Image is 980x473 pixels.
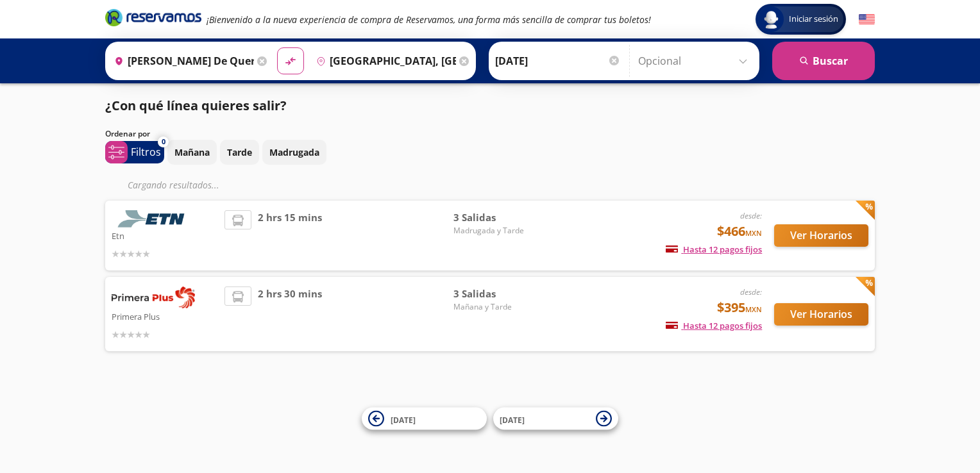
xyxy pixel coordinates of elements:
p: ¿Con qué línea quieres salir? [105,96,287,115]
img: Primera Plus [112,286,195,308]
span: 3 Salidas [453,286,543,301]
a: Brand Logo [105,8,201,31]
span: Mañana y Tarde [453,301,543,313]
span: 2 hrs 30 mins [258,286,322,342]
p: Tarde [227,145,252,159]
button: English [859,12,875,28]
em: ¡Bienvenido a la nueva experiencia de compra de Reservamos, una forma más sencilla de comprar tus... [207,13,651,26]
button: Buscar [772,42,875,80]
i: Brand Logo [105,8,201,27]
span: 2 hrs 15 mins [258,210,322,261]
p: Primera Plus [112,308,218,324]
small: MXN [745,228,762,238]
button: Madrugada [262,140,326,165]
span: [DATE] [391,414,416,425]
p: Ordenar por [105,128,150,140]
p: Etn [112,228,218,243]
em: desde: [740,286,762,297]
small: MXN [745,304,762,314]
span: [DATE] [500,414,525,425]
button: Ver Horarios [774,303,868,326]
input: Buscar Destino [311,45,456,77]
button: [DATE] [493,408,618,430]
span: $466 [717,222,762,241]
input: Buscar Origen [109,45,254,77]
p: Madrugada [269,145,319,159]
span: Madrugada y Tarde [453,225,543,236]
img: Etn [112,210,195,228]
span: Iniciar sesión [784,13,843,26]
span: Hasta 12 pagos fijos [666,320,762,331]
span: $395 [717,298,762,317]
input: Elegir Fecha [495,45,621,77]
em: Cargando resultados ... [128,179,219,191]
button: Tarde [220,140,259,165]
p: Mañana [174,145,210,159]
input: Opcional [638,45,753,77]
button: [DATE] [362,408,487,430]
p: Filtros [131,144,161,160]
span: 0 [162,137,165,147]
em: desde: [740,210,762,221]
button: Ver Horarios [774,224,868,247]
span: 3 Salidas [453,210,543,225]
span: Hasta 12 pagos fijos [666,244,762,255]
button: Mañana [167,140,217,165]
button: 0Filtros [105,141,164,163]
